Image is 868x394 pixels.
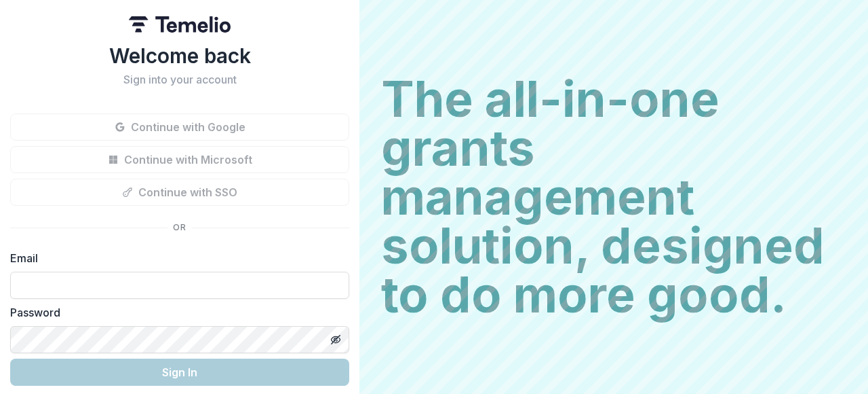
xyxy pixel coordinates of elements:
label: Email [10,250,341,266]
img: Temelio [129,16,231,33]
label: Password [10,304,341,321]
h2: Sign into your account [10,73,349,86]
button: Continue with SSO [10,179,349,206]
button: Toggle password visibility [325,329,347,351]
button: Continue with Microsoft [10,146,349,173]
button: Continue with Google [10,113,349,141]
h1: Welcome back [10,43,349,68]
button: Sign In [10,359,349,386]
